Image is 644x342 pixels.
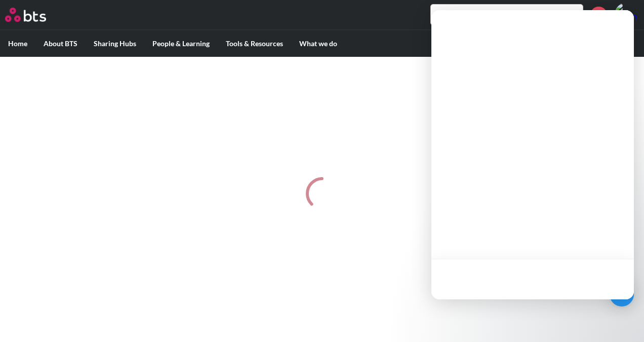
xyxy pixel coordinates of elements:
a: + [590,7,607,23]
label: What we do [291,30,345,57]
label: People & Learning [144,30,218,57]
a: Profile [615,3,639,27]
img: Stefan Cronje [615,3,639,27]
label: About BTS [35,30,86,57]
label: Sharing Hubs [86,30,144,57]
img: BTS Logo [5,8,46,22]
a: Go home [5,8,65,22]
label: Tools & Resources [218,30,291,57]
